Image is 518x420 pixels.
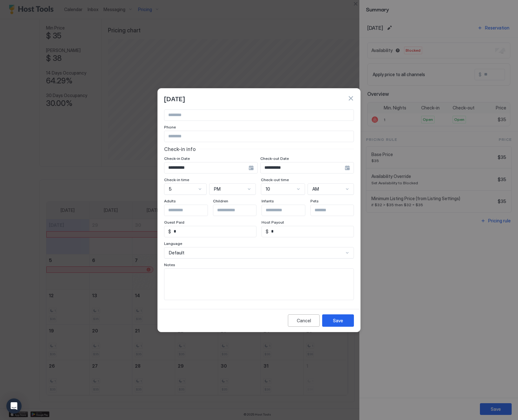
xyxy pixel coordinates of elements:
[261,162,345,173] input: Input Field
[164,125,176,129] span: Phone
[297,317,311,324] div: Cancel
[164,131,354,142] input: Input Field
[213,205,265,216] input: Input Field
[171,226,256,237] input: Input Field
[6,398,22,414] div: Open Intercom Messenger
[266,186,270,192] span: 10
[262,220,284,225] span: Host Payout
[164,146,196,152] span: Check-in info
[213,199,228,203] span: Children
[169,186,172,192] span: 5
[164,177,189,182] span: Check-in time
[288,314,320,327] button: Cancel
[266,229,269,234] span: $
[169,250,184,256] span: Default
[164,220,184,225] span: Guest Paid
[164,241,182,246] span: Language
[164,199,176,203] span: Adults
[260,156,289,161] span: Check-out Date
[322,314,354,327] button: Save
[269,226,354,237] input: Input Field
[262,205,314,216] input: Input Field
[261,177,289,182] span: Check-out time
[164,156,190,161] span: Check-in Date
[262,199,274,203] span: Infants
[312,186,319,192] span: AM
[310,199,319,203] span: Pets
[164,162,249,173] input: Input Field
[333,317,343,324] div: Save
[164,262,175,267] span: Notes
[214,186,221,192] span: PM
[311,205,363,216] input: Input Field
[164,110,354,121] input: Input Field
[164,205,216,216] input: Input Field
[164,269,354,300] textarea: Input Field
[168,229,171,234] span: $
[164,94,185,103] span: [DATE]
